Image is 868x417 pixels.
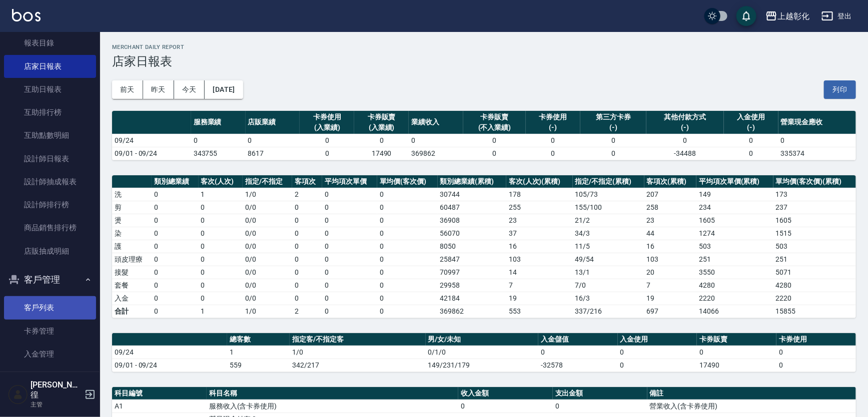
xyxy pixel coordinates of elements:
[112,266,152,279] td: 接髮
[112,111,856,160] table: a dense table
[243,188,292,201] td: 1 / 0
[438,266,506,279] td: 70997
[243,279,292,292] td: 0 / 0
[573,305,644,318] td: 337/216
[553,400,647,413] td: 0
[726,122,776,133] div: (-)
[112,227,152,240] td: 染
[409,147,463,160] td: 369862
[573,175,644,188] th: 指定/不指定(累積)
[458,387,553,400] th: 收入金額
[438,227,506,240] td: 56070
[438,305,506,318] td: 369862
[112,240,152,253] td: 護
[696,214,773,227] td: 1605
[322,305,377,318] td: 0
[773,266,856,279] td: 5071
[205,80,243,99] button: [DATE]
[143,80,174,99] button: 昨天
[243,201,292,214] td: 0 / 0
[724,147,778,160] td: 0
[199,266,243,279] td: 0
[466,112,523,122] div: 卡券販賣
[199,240,243,253] td: 0
[438,188,506,201] td: 30744
[696,201,773,214] td: 234
[438,240,506,253] td: 8050
[290,359,426,372] td: 342/217
[644,175,697,188] th: 客項次(累積)
[322,227,377,240] td: 0
[506,240,573,253] td: 16
[538,359,618,372] td: -32578
[647,387,856,400] th: 備註
[4,101,96,124] a: 互助排行榜
[538,333,618,346] th: 入金儲值
[644,292,697,305] td: 19
[426,359,538,372] td: 149/231/179
[644,227,697,240] td: 44
[31,380,82,400] h5: [PERSON_NAME]徨
[776,333,856,346] th: 卡券使用
[377,201,438,214] td: 0
[152,279,198,292] td: 0
[736,6,756,26] button: save
[573,253,644,266] td: 49 / 54
[290,333,426,346] th: 指定客/不指定客
[322,188,377,201] td: 0
[644,279,697,292] td: 7
[207,387,458,400] th: 科目名稱
[112,134,191,147] td: 09/24
[761,6,813,26] button: 上越彰化
[696,175,773,188] th: 平均項次單價(累積)
[506,188,573,201] td: 178
[777,10,809,22] div: 上越彰化
[438,279,506,292] td: 29958
[696,305,773,318] td: 14066
[573,227,644,240] td: 34 / 3
[649,122,721,133] div: (-)
[152,253,198,266] td: 0
[199,305,243,318] td: 1
[528,122,578,133] div: (-)
[409,111,463,134] th: 業績收入
[322,292,377,305] td: 0
[243,175,292,188] th: 指定/不指定
[526,134,580,147] td: 0
[152,201,198,214] td: 0
[112,44,856,50] h2: Merchant Daily Report
[292,279,323,292] td: 0
[292,240,323,253] td: 0
[528,112,578,122] div: 卡券使用
[112,279,152,292] td: 套餐
[696,292,773,305] td: 2220
[778,134,856,147] td: 0
[726,112,776,122] div: 入金使用
[322,240,377,253] td: 0
[243,292,292,305] td: 0 / 0
[354,147,409,160] td: 17490
[112,292,152,305] td: 入金
[773,279,856,292] td: 4280
[697,333,776,346] th: 卡券販賣
[199,279,243,292] td: 0
[583,112,644,122] div: 第三方卡券
[458,400,553,413] td: 0
[573,279,644,292] td: 7 / 0
[583,122,644,133] div: (-)
[773,214,856,227] td: 1605
[322,253,377,266] td: 0
[697,346,776,359] td: 0
[292,175,323,188] th: 客項次
[300,134,354,147] td: 0
[199,188,243,201] td: 1
[199,214,243,227] td: 0
[778,111,856,134] th: 營業現金應收
[438,201,506,214] td: 60487
[377,292,438,305] td: 0
[696,266,773,279] td: 3550
[647,400,856,413] td: 營業收入(含卡券使用)
[357,112,406,122] div: 卡券販賣
[506,175,573,188] th: 客次(人次)(累積)
[506,305,573,318] td: 553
